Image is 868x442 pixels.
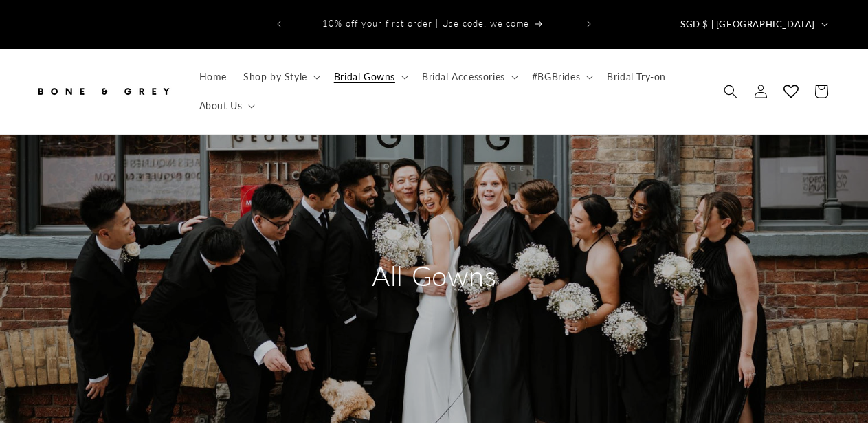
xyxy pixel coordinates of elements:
summary: Bridal Gowns [326,63,414,91]
summary: Search [715,76,746,107]
button: SGD $ | [GEOGRAPHIC_DATA] [672,11,834,37]
h2: All Gowns [304,258,565,294]
summary: Bridal Accessories [414,63,524,91]
summary: Shop by Style [235,63,326,91]
span: 10% off your first order | Use code: welcome [322,18,529,29]
summary: About Us [191,91,261,120]
a: Bridal Try-on [599,63,674,91]
button: Next announcement [574,11,604,37]
span: Bridal Try-on [607,71,666,83]
a: Home [191,63,235,91]
a: Bone and Grey Bridal [30,71,177,111]
img: Bone and Grey Bridal [34,76,172,107]
span: SGD $ | [GEOGRAPHIC_DATA] [680,18,815,32]
span: About Us [199,100,243,112]
span: Shop by Style [243,71,307,83]
button: Previous announcement [264,11,294,37]
span: #BGBrides [532,71,580,83]
span: Bridal Gowns [334,71,395,83]
span: Bridal Accessories [422,71,505,83]
summary: #BGBrides [524,63,599,91]
span: Home [199,71,227,83]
